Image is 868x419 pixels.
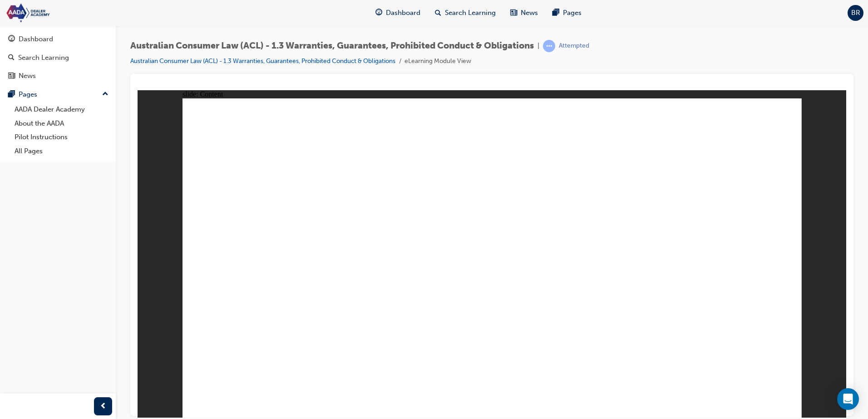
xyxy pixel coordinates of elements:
[8,72,15,80] span: news-icon
[559,42,589,50] div: Attempted
[543,40,555,52] span: learningRecordVerb_ATTEMPT-icon
[18,53,69,63] div: Search Learning
[368,4,428,22] a: guage-iconDashboard
[445,8,496,18] span: Search Learning
[8,54,15,62] span: search-icon
[102,88,108,100] span: up-icon
[837,388,859,410] div: Open Intercom Messenger
[8,91,15,99] span: pages-icon
[386,8,420,18] span: Dashboard
[851,8,860,18] span: BR
[510,7,517,19] span: news-icon
[11,117,112,131] a: About the AADA
[130,41,534,51] span: Australian Consumer Law (ACL) - 1.3 Warranties, Guarantees, Prohibited Conduct & Obligations
[19,34,53,44] div: Dashboard
[5,3,109,23] img: Trak
[4,68,112,84] a: News
[19,89,37,100] div: Pages
[4,86,112,103] button: Pages
[130,57,395,65] a: Australian Consumer Law (ACL) - 1.3 Warranties, Guarantees, Prohibited Conduct & Obligations
[503,4,545,22] a: news-iconNews
[545,4,589,22] a: pages-iconPages
[19,71,36,81] div: News
[4,49,112,66] a: Search Learning
[8,35,15,44] span: guage-icon
[435,7,441,19] span: search-icon
[11,130,112,144] a: Pilot Instructions
[4,29,112,86] button: DashboardSearch LearningNews
[563,8,582,18] span: Pages
[11,144,112,158] a: All Pages
[848,5,863,21] button: BR
[375,7,382,19] span: guage-icon
[100,401,107,412] span: prev-icon
[11,102,112,117] a: AADA Dealer Academy
[552,7,559,19] span: pages-icon
[538,41,539,51] span: |
[428,4,503,22] a: search-iconSearch Learning
[4,31,112,48] a: Dashboard
[404,56,471,67] li: eLearning Module View
[521,8,538,18] span: News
